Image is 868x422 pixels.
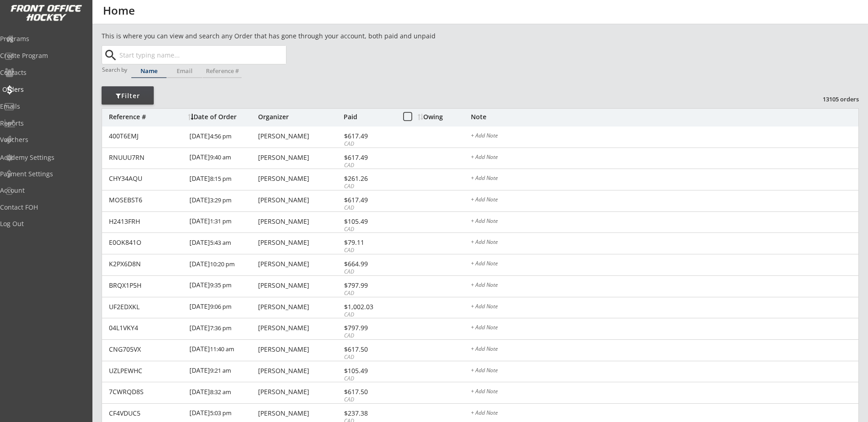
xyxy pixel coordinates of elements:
div: + Add Note [471,175,858,183]
div: + Add Note [471,346,858,353]
div: CAD [344,183,393,190]
div: $617.49 [344,197,393,203]
div: Orders [2,86,85,93]
button: search [103,48,118,63]
div: $617.50 [344,389,393,395]
div: CAD [344,204,393,212]
div: + Add Note [471,218,858,226]
div: Organizer [258,114,341,120]
div: [PERSON_NAME] [258,261,341,267]
div: [PERSON_NAME] [258,304,341,310]
div: H2413FRH [109,218,184,225]
font: 4:56 pm [210,132,232,140]
div: [PERSON_NAME] [258,218,341,225]
div: Filter [102,91,154,100]
div: Search by [102,67,128,73]
font: 5:03 pm [210,409,232,417]
div: UF2EDXKL [109,304,184,310]
div: [PERSON_NAME] [258,133,341,139]
div: RNUUU7RN [109,154,184,161]
div: [DATE] [189,276,256,296]
div: [PERSON_NAME] [258,325,341,331]
div: CF4VDUC5 [109,410,184,417]
div: MOSEBST6 [109,197,184,203]
div: [DATE] [189,190,256,211]
font: 1:31 pm [210,217,232,225]
font: 9:21 am [210,366,231,375]
div: CNG705VX [109,346,184,353]
div: $617.49 [344,154,393,161]
div: CAD [344,353,393,361]
div: [DATE] [189,361,256,382]
div: + Add Note [471,410,858,417]
font: 10:20 pm [210,260,235,268]
div: [PERSON_NAME] [258,175,341,182]
div: [PERSON_NAME] [258,389,341,395]
div: 400T6EMJ [109,133,184,139]
div: $797.99 [344,282,393,289]
div: UZLPEWHC [109,368,184,374]
font: 7:36 pm [210,324,232,332]
div: Note [471,114,858,120]
div: [PERSON_NAME] [258,410,341,417]
div: Email [167,68,202,74]
div: $664.99 [344,261,393,267]
div: [DATE] [189,148,256,169]
div: 7CWRQD8S [109,389,184,395]
div: [PERSON_NAME] [258,197,341,203]
div: + Add Note [471,197,858,204]
div: [DATE] [189,254,256,275]
div: [DATE] [189,318,256,339]
div: Reference # [109,114,183,120]
div: 13105 orders [811,95,859,103]
div: $79.11 [344,239,393,246]
input: Start typing name... [118,46,286,64]
div: + Add Note [471,389,858,396]
div: [DATE] [189,297,256,318]
font: 11:40 am [210,345,234,353]
div: CAD [344,226,393,233]
div: + Add Note [471,325,858,332]
div: CAD [344,332,393,340]
div: Paid [344,114,393,120]
div: CAD [344,396,393,404]
div: + Add Note [471,133,858,140]
div: CAD [344,375,393,383]
div: [PERSON_NAME] [258,368,341,374]
div: + Add Note [471,154,858,162]
font: 9:06 pm [210,302,232,311]
div: [PERSON_NAME] [258,282,341,289]
div: CAD [344,162,393,169]
div: E0OK841O [109,239,184,246]
div: CAD [344,247,393,254]
div: $617.49 [344,133,393,139]
div: [DATE] [189,233,256,253]
div: CHY34AQU [109,175,184,182]
div: $797.99 [344,325,393,331]
div: Name [131,68,167,74]
div: $105.49 [344,368,393,374]
div: [DATE] [189,340,256,360]
div: [DATE] [189,212,256,232]
div: BRQX1P5H [109,282,184,289]
div: + Add Note [471,261,858,268]
font: 5:43 am [210,238,231,247]
div: Date of Order [188,114,256,120]
div: $105.49 [344,218,393,225]
font: 3:29 pm [210,196,232,204]
div: CAD [344,290,393,297]
div: $1,002.03 [344,304,393,310]
div: [DATE] [189,127,256,147]
div: $237.38 [344,410,393,417]
div: K2PX6D8N [109,261,184,267]
div: + Add Note [471,304,858,311]
font: 9:40 am [210,153,231,161]
div: + Add Note [471,282,858,290]
div: [PERSON_NAME] [258,154,341,161]
div: [DATE] [189,382,256,403]
font: 8:15 pm [210,174,232,183]
div: CAD [344,140,393,148]
div: [PERSON_NAME] [258,239,341,246]
div: + Add Note [471,239,858,247]
div: 04L1VKY4 [109,325,184,331]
